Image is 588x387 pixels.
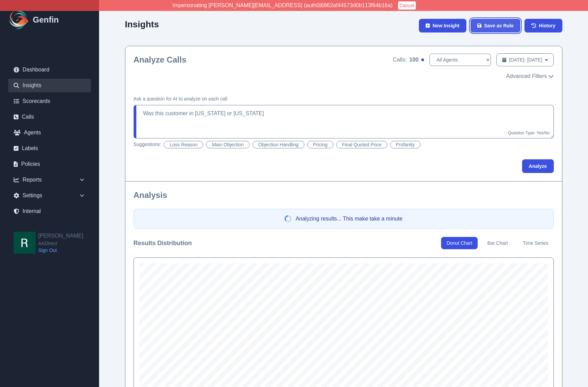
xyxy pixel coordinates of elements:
[8,157,91,171] a: Policies
[33,14,59,25] h1: Genfin
[206,141,249,148] button: Main Objection
[8,79,91,92] a: Insights
[419,19,466,32] button: New Insight
[409,56,419,64] span: 100
[134,141,161,148] span: Suggestions:
[8,9,30,31] img: Logo
[296,215,402,223] span: Analyzing results... This make take a minute
[134,105,554,138] textarea: Was this customer in [US_STATE] or [US_STATE]?
[390,141,421,148] button: Profanity
[8,173,91,187] div: Reports
[496,53,554,66] button: [DATE]- [DATE]
[393,56,407,64] span: Calls:
[506,72,553,80] button: Advanced Filters
[14,232,36,254] img: Rob Kwok
[134,54,187,65] h2: Analyze Calls
[441,237,478,249] button: Donut Chart
[307,141,333,148] button: Pricing
[509,56,542,63] span: [DATE] - [DATE]
[38,232,83,240] h2: [PERSON_NAME]
[484,22,514,29] span: Save as Rule
[252,141,304,148] button: Objection Handling
[134,190,554,201] h2: Analysis
[508,131,550,135] span: Question Type: Yes/No
[134,95,554,102] h4: Ask a question for AI to analyze on each call
[38,247,83,254] a: Sign Out
[8,126,91,139] a: Agents
[8,63,91,77] a: Dashboard
[8,94,91,108] a: Scorecards
[522,159,554,173] button: Analyze
[524,19,562,32] a: History
[470,19,521,32] button: Save as Rule
[482,237,513,249] button: Bar Chart
[8,110,91,124] a: Calls
[433,22,460,29] span: New Insight
[336,141,387,148] button: Final Quoted Price
[38,240,83,247] span: AADirect
[8,142,91,155] a: Labels
[134,238,192,248] h3: Results Distribution
[164,141,203,148] button: Loss Reason
[8,189,91,202] div: Settings
[506,72,547,80] span: Advanced Filters
[125,19,159,29] h2: Insights
[517,237,553,249] button: Time Series
[539,22,555,29] span: History
[398,1,416,10] button: Cancel
[8,204,91,218] a: Internal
